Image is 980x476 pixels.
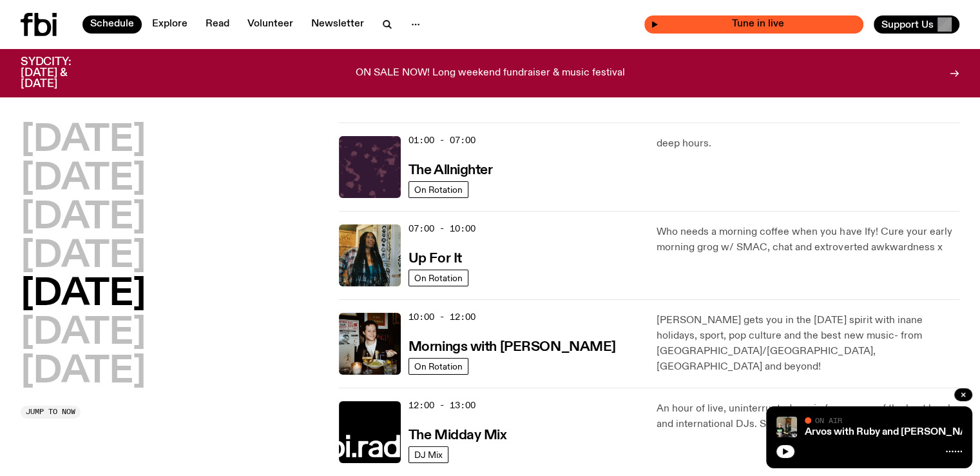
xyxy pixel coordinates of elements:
[82,15,142,34] a: Schedule
[408,341,616,354] h3: Mornings with [PERSON_NAME]
[408,164,493,177] h3: The Allnighter
[408,399,476,412] span: 12:00 - 13:00
[21,354,146,390] button: [DATE]
[339,313,401,375] img: Sam blankly stares at the camera, brightly lit by a camera flash wearing a hat collared shirt and...
[658,19,857,29] span: Tune in live
[21,406,81,419] button: Jump to now
[408,429,507,442] h3: The Midday Mix
[644,15,863,34] button: On AirArvos with Ruby and [PERSON_NAME]Tune in live
[414,361,463,371] span: On Rotation
[881,19,934,30] span: Support Us
[144,15,195,34] a: Explore
[21,277,146,313] button: [DATE]
[21,315,146,352] button: [DATE]
[408,161,493,177] a: The Allnighter
[414,273,463,283] span: On Rotation
[240,15,301,34] a: Volunteer
[21,57,103,90] h3: SYDCITY: [DATE] & [DATE]
[356,68,625,79] p: ON SALE NOW! Long weekend fundraiser & music festival
[408,252,462,266] h3: Up For It
[408,358,468,375] a: On Rotation
[657,313,959,375] p: [PERSON_NAME] gets you in the [DATE] spirit with inane holidays, sport, pop culture and the best ...
[408,181,468,198] a: On Rotation
[414,450,443,459] span: DJ Mix
[21,123,146,159] button: [DATE]
[408,338,616,354] a: Mornings with [PERSON_NAME]
[408,446,448,463] a: DJ Mix
[303,15,372,34] a: Newsletter
[21,161,146,197] button: [DATE]
[414,184,463,194] span: On Rotation
[408,250,462,266] a: Up For It
[408,270,468,286] a: On Rotation
[776,417,797,437] img: Ruby wears a Collarbones t shirt and pretends to play the DJ decks, Al sings into a pringles can....
[26,408,75,415] span: Jump to now
[21,200,146,236] button: [DATE]
[657,224,959,255] p: Who needs a morning coffee when you have Ify! Cure your early morning grog w/ SMAC, chat and extr...
[408,426,507,442] a: The Midday Mix
[408,134,476,146] span: 01:00 - 07:00
[657,401,959,432] p: An hour of live, uninterrupted music from some of the best local and international DJs. Start you...
[874,15,959,34] button: Support Us
[21,239,146,275] button: [DATE]
[657,136,959,152] p: deep hours.
[408,311,476,323] span: 10:00 - 12:00
[339,224,401,286] img: Ify - a Brown Skin girl with black braided twists, looking up to the side with her tongue stickin...
[815,416,842,424] span: On Air
[198,15,237,34] a: Read
[408,223,476,235] span: 07:00 - 10:00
